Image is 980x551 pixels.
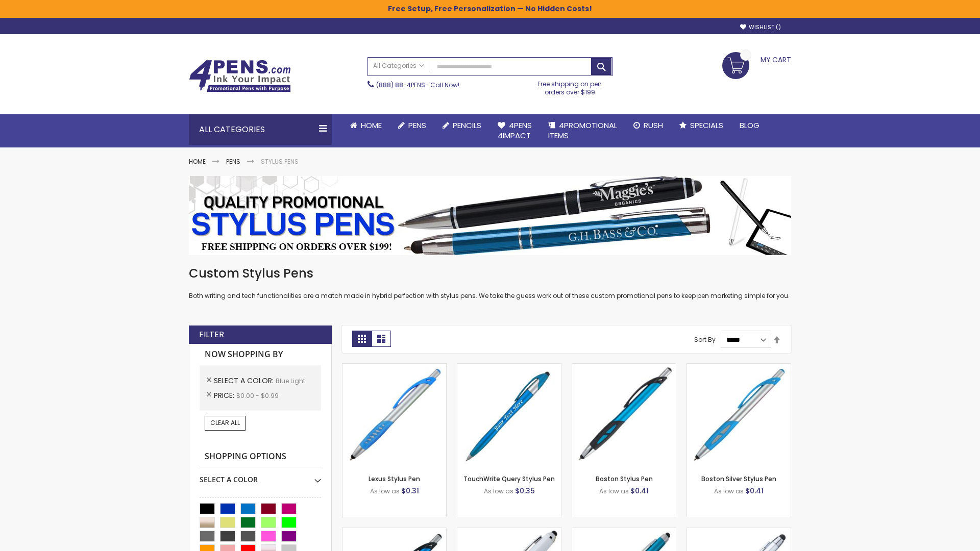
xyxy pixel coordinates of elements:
[731,114,768,137] a: Blog
[369,474,420,483] a: Lexus Stylus Pen
[690,120,723,131] span: Specials
[484,487,513,495] span: As low as
[214,375,276,386] span: Select A Color
[376,81,425,89] a: (888) 88-4PENS
[214,390,236,400] span: Price
[671,114,731,137] a: Specials
[189,265,791,282] h1: Custom Stylus Pens
[200,467,321,485] div: Select A Color
[540,114,625,147] a: 4PROMOTIONALITEMS
[226,157,240,166] a: Pens
[189,265,791,300] div: Both writing and tech functionalities are a match made in hybrid perfection with stylus pens. We ...
[401,486,419,496] span: $0.31
[368,58,429,74] a: All Categories
[408,120,426,131] span: Pens
[687,528,791,536] a: Silver Cool Grip Stylus Pen-Blue - Light
[644,120,663,131] span: Rush
[199,329,224,340] strong: Filter
[342,114,390,137] a: Home
[630,486,649,496] span: $0.41
[189,176,791,255] img: Stylus Pens
[434,114,489,137] a: Pencils
[714,487,744,495] span: As low as
[527,76,613,96] div: Free shipping on pen orders over $199
[457,528,561,536] a: Kimberly Logo Stylus Pens-LT-Blue
[352,331,372,347] strong: Grid
[276,377,305,385] span: Blue Light
[189,157,206,166] a: Home
[740,120,759,131] span: Blog
[342,528,446,536] a: Lexus Metallic Stylus Pen-Blue - Light
[370,487,400,495] span: As low as
[373,62,424,70] span: All Categories
[572,528,676,536] a: Lory Metallic Stylus Pen-Blue - Light
[701,474,776,483] a: Boston Silver Stylus Pen
[694,335,716,344] label: Sort By
[453,120,481,131] span: Pencils
[463,474,555,483] a: TouchWrite Query Stylus Pen
[596,474,653,483] a: Boston Stylus Pen
[687,363,791,372] a: Boston Silver Stylus Pen-Blue - Light
[361,120,382,131] span: Home
[189,114,332,145] div: All Categories
[548,120,617,141] span: 4PROMOTIONAL ITEMS
[189,60,291,92] img: 4Pens Custom Pens and Promotional Products
[261,157,299,166] strong: Stylus Pens
[376,81,459,89] span: - Call Now!
[572,363,676,372] a: Boston Stylus Pen-Blue - Light
[342,364,446,467] img: Lexus Stylus Pen-Blue - Light
[457,364,561,467] img: TouchWrite Query Stylus Pen-Blue Light
[457,363,561,372] a: TouchWrite Query Stylus Pen-Blue Light
[625,114,671,137] a: Rush
[200,344,321,365] strong: Now Shopping by
[745,486,764,496] span: $0.41
[572,364,676,467] img: Boston Stylus Pen-Blue - Light
[210,418,240,427] span: Clear All
[205,416,246,430] a: Clear All
[498,120,532,141] span: 4Pens 4impact
[390,114,434,137] a: Pens
[236,391,279,400] span: $0.00 - $0.99
[687,364,791,467] img: Boston Silver Stylus Pen-Blue - Light
[342,363,446,372] a: Lexus Stylus Pen-Blue - Light
[599,487,629,495] span: As low as
[489,114,540,147] a: 4Pens4impact
[740,23,781,31] a: Wishlist
[515,486,535,496] span: $0.35
[200,446,321,468] strong: Shopping Options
